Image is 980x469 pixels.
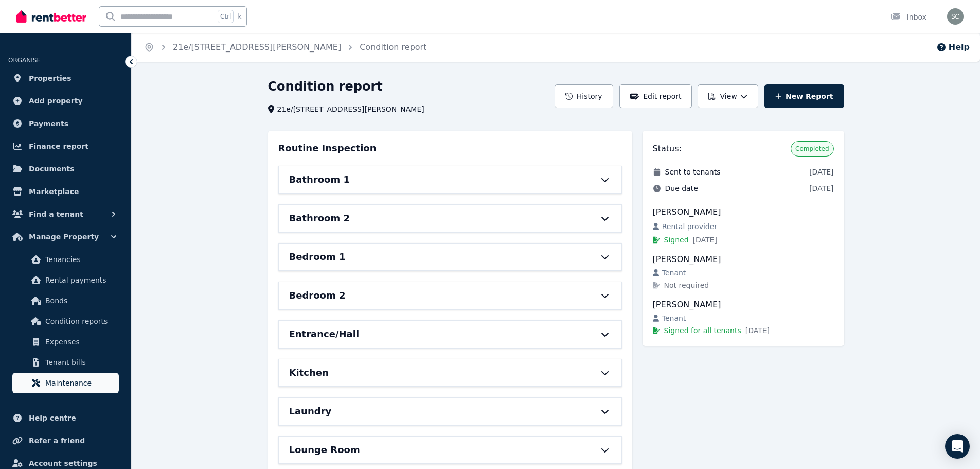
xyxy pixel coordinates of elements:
[8,68,123,89] a: Properties
[665,183,698,194] span: Due date
[653,143,682,155] h3: Status:
[12,249,119,270] a: Tenancies
[8,57,41,64] span: ORGANISE
[289,366,329,380] h6: Kitchen
[12,352,119,373] a: Tenant bills
[29,412,76,424] span: Help centre
[662,221,717,232] span: Rental provider
[289,327,360,341] h6: Entrance/Hall
[12,373,119,393] a: Maintenance
[238,12,241,21] span: k
[289,172,350,187] h6: Bathroom 1
[45,377,115,389] span: Maintenance
[29,185,79,198] span: Marketplace
[745,325,770,336] span: [DATE]
[665,167,721,177] span: Sent to tenants
[360,42,426,52] a: Condition report
[29,435,85,447] span: Refer a friend
[45,294,115,307] span: Bonds
[653,299,834,311] div: [PERSON_NAME]
[947,8,964,25] img: Stacey Connor
[278,141,377,155] h3: Routine Inspection
[619,84,692,108] button: Edit report
[698,84,758,108] button: View
[662,268,686,278] span: Tenant
[289,404,332,419] h6: Laundry
[8,204,123,224] button: Find a tenant
[653,206,834,218] div: [PERSON_NAME]
[809,167,833,177] span: [DATE]
[12,270,119,290] a: Rental payments
[8,408,123,428] a: Help centre
[173,42,341,52] a: 21e/[STREET_ADDRESS][PERSON_NAME]
[664,235,689,245] span: Signed
[45,336,115,348] span: Expenses
[8,227,123,247] button: Manage Property
[218,10,234,23] span: Ctrl
[132,33,439,62] nav: Breadcrumb
[8,181,123,202] a: Marketplace
[277,104,424,114] span: 21e/[STREET_ADDRESS][PERSON_NAME]
[693,235,717,245] span: [DATE]
[45,274,115,286] span: Rental payments
[45,315,115,327] span: Condition reports
[45,356,115,369] span: Tenant bills
[268,78,383,95] h1: Condition report
[29,72,72,84] span: Properties
[12,332,119,352] a: Expenses
[289,443,360,457] h6: Lounge Room
[764,84,844,108] a: New Report
[29,117,68,130] span: Payments
[29,163,75,175] span: Documents
[289,211,350,225] h6: Bathroom 2
[8,136,123,157] a: Finance report
[8,430,123,451] a: Refer a friend
[29,208,83,220] span: Find a tenant
[16,9,86,24] img: RentBetter
[45,253,115,266] span: Tenancies
[29,231,99,243] span: Manage Property
[555,84,613,108] button: History
[289,288,346,303] h6: Bedroom 2
[653,253,834,266] div: [PERSON_NAME]
[12,290,119,311] a: Bonds
[662,313,686,323] span: Tenant
[795,145,829,153] span: Completed
[809,183,833,194] span: [DATE]
[945,434,970,459] div: Open Intercom Messenger
[936,41,970,54] button: Help
[890,12,926,22] div: Inbox
[8,91,123,111] a: Add property
[12,311,119,332] a: Condition reports
[289,250,346,264] h6: Bedroom 1
[8,159,123,179] a: Documents
[664,325,741,336] span: Signed for all tenants
[8,113,123,134] a: Payments
[29,140,88,152] span: Finance report
[664,280,709,290] span: Not required
[29,95,83,107] span: Add property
